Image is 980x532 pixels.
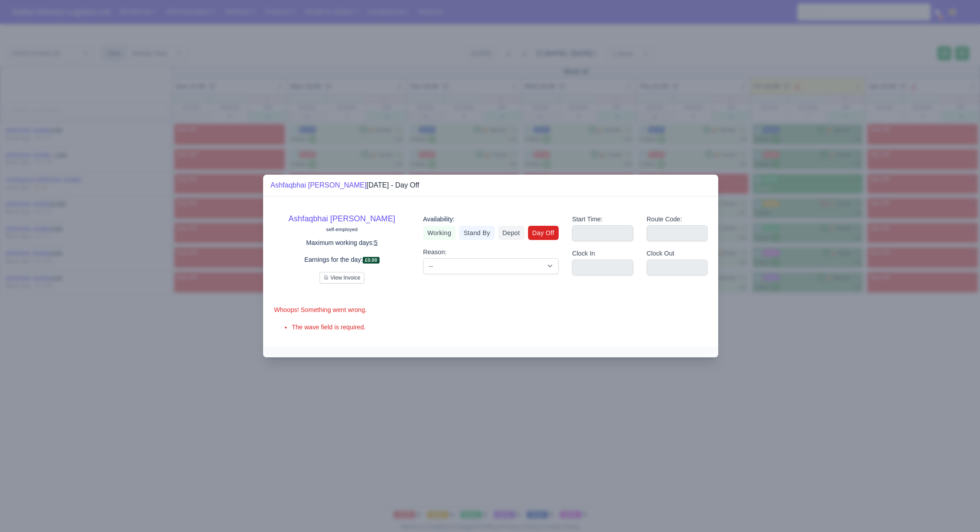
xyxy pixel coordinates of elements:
[270,180,419,191] div: [DATE] - Day Off
[363,257,380,264] span: £0.00
[320,272,364,284] button: View Invoice
[498,226,524,240] a: Depot
[572,248,595,259] label: Clock In
[288,214,395,223] a: Ashfaqbhai [PERSON_NAME]
[270,181,366,189] a: Ashfaqbhai [PERSON_NAME]
[647,214,682,224] label: Route Code:
[274,238,409,248] p: Maximum working days:
[423,247,447,257] label: Reason:
[292,322,708,332] li: The wave field is required.
[528,226,559,240] a: Day Off
[326,227,358,232] small: self-employed
[936,489,980,532] iframe: Chat Widget
[572,214,603,224] label: Start Time:
[647,248,675,259] label: Clock Out
[274,255,409,265] p: Earnings for the day:
[423,226,456,240] a: Working
[459,226,494,240] a: Stand By
[374,239,378,246] u: 5
[274,305,708,315] div: Whoops! Something went wrong.
[423,214,559,224] div: Availability:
